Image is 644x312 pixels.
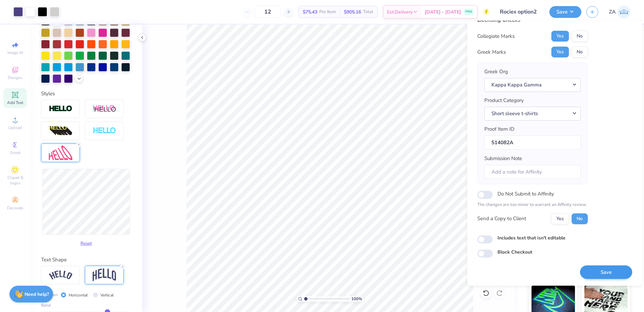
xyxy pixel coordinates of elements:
button: No [572,47,588,57]
span: Clipart & logos [3,175,27,186]
img: Arch [93,268,116,281]
span: Per Item [319,8,336,16]
div: Send a Copy to Client [477,215,526,223]
strong: Need help? [25,291,49,297]
a: ZA [609,5,631,19]
span: Greek [10,150,21,155]
label: Horizontal [69,292,88,298]
button: Reset [77,238,95,249]
label: Includes text that isn't editable [497,234,566,241]
img: Negative Space [93,127,116,135]
button: Yes [551,47,569,57]
label: Vertical [100,292,114,298]
span: Total [363,8,373,16]
button: Yes [551,31,569,42]
input: – – [255,6,281,18]
span: Designs [8,75,23,80]
input: Add a note for Affinity [484,165,581,179]
span: Decorate [7,205,23,211]
div: Collegiate Marks [477,32,515,40]
img: Shadow [93,105,116,113]
span: Add Text [7,100,23,105]
button: Save [549,6,581,18]
img: 3d Illusion [49,126,72,136]
p: The changes are too minor to warrant an Affinity review. [477,202,588,208]
span: $75.43 [303,8,317,16]
div: Greek Marks [477,48,506,56]
span: FREE [465,9,472,14]
button: Save [580,265,632,279]
span: $905.16 [344,8,361,16]
span: ZA [609,8,616,16]
label: Do Not Submit to Affinity [497,189,554,198]
img: Zuriel Alaba [617,5,631,19]
button: Short sleeve t-shirts [484,107,581,121]
span: Image AI [7,50,23,55]
div: Styles [41,90,131,98]
button: No [572,31,588,42]
label: Block Checkout [497,249,532,256]
span: Est. Delivery [387,8,413,16]
img: Arc [49,270,72,280]
span: Bend [41,302,51,308]
button: Yes [551,213,569,224]
button: Kappa Kappa Gamma [484,78,581,92]
span: Upload [8,125,22,130]
label: Greek Org [484,68,508,76]
label: Proof Item ID [484,125,514,133]
label: Submission Note [484,155,522,162]
span: 100 % [351,296,362,302]
input: Untitled Design [495,5,544,19]
button: No [572,213,588,224]
img: Free Distort [49,146,72,160]
label: Product Category [484,97,524,104]
img: Stroke [49,105,72,113]
div: Text Shape [41,256,131,264]
span: [DATE] - [DATE] [425,8,461,16]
